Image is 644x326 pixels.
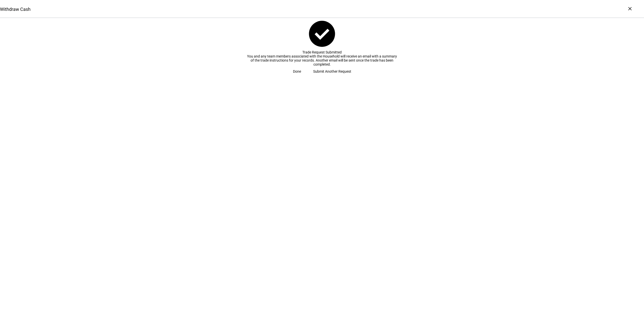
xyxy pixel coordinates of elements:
[307,66,357,76] button: Submit Another Request
[293,66,301,76] span: Done
[626,5,634,13] div: ×
[246,50,398,54] div: Trade Request Submitted
[246,54,398,66] div: You and any team members associated with the Household will receive an email with a summary of th...
[313,66,351,76] span: Submit Another Request
[287,66,307,76] button: Done
[306,18,338,49] mat-icon: check_circle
